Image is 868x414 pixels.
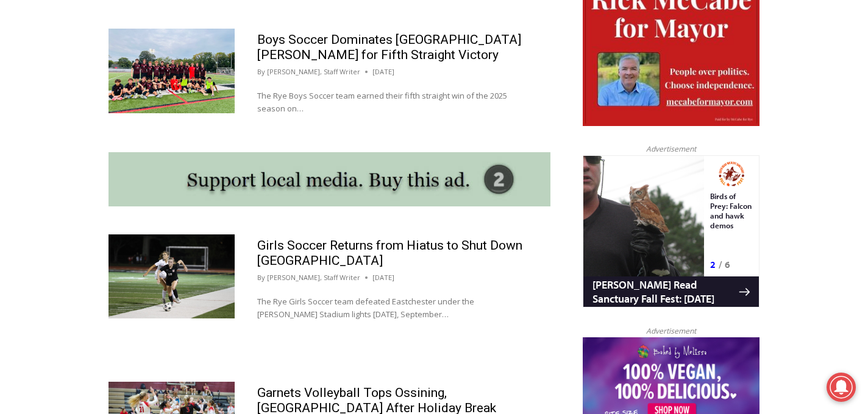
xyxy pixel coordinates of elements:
[108,152,550,207] img: support local media, buy this ad
[142,103,148,115] div: 6
[257,32,521,62] a: Boys Soccer Dominates [GEOGRAPHIC_DATA][PERSON_NAME] for Fifth Straight Victory
[634,143,708,155] span: Advertisement
[127,36,170,100] div: Birds of Prey: Falcon and hawk demos
[257,238,522,268] a: Girls Soccer Returns from Hiatus to Shut Down [GEOGRAPHIC_DATA]
[136,103,139,115] div: /
[319,121,565,149] span: Intern @ [DOMAIN_NAME]
[257,272,265,283] span: By
[108,29,235,113] img: (PHOTO: The Rye Boys Soccer team from September 27, 2025. Credit: Daniela Arredondo.)
[267,273,360,282] a: [PERSON_NAME], Staff Writer
[1,121,176,152] a: [PERSON_NAME] Read Sanctuary Fall Fest: [DATE]
[108,234,235,318] img: (PHOTO: Rye Girls Soccer's Ryann O'Donnell (#18) from her team's win over Eastchester ib Septembe...
[257,66,265,77] span: By
[257,89,528,115] p: The Rye Boys Soccer team earned their fifth straight win of the 2025 season on…
[634,325,708,337] span: Advertisement
[308,1,576,118] div: "[PERSON_NAME] and I covered the [DATE] Parade, which was a really eye opening experience as I ha...
[293,118,591,152] a: Intern @ [DOMAIN_NAME]
[372,66,394,77] time: [DATE]
[257,295,528,321] p: The Rye Girls Soccer team defeated Eastchester under the [PERSON_NAME] Stadium lights [DATE], Sep...
[267,67,360,76] a: [PERSON_NAME], Staff Writer
[10,122,156,150] h4: [PERSON_NAME] Read Sanctuary Fall Fest: [DATE]
[127,103,133,115] div: 2
[372,272,394,283] time: [DATE]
